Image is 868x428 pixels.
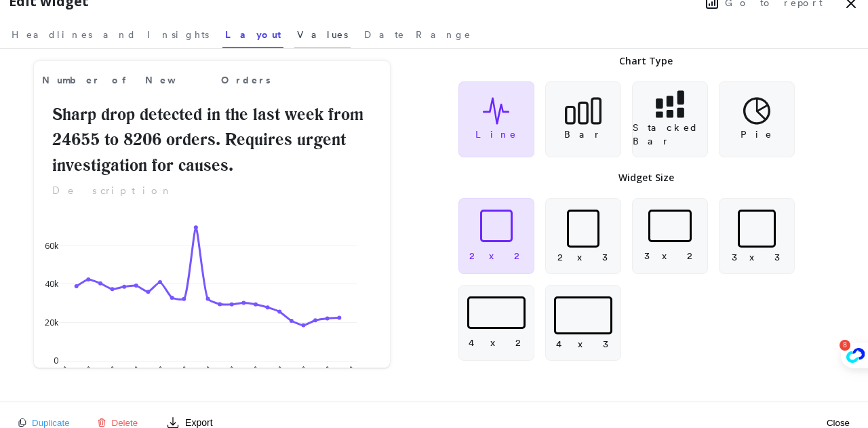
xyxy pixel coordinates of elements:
img: duplicate icon [18,419,26,427]
h2: Sharp drop detected in the last week from 24655 to 8206 orders. Requires urgent investigation for... [42,102,382,178]
p: Chart Type [619,54,673,68]
span: Date Range [364,28,471,41]
span: Number of New Orders [42,71,338,90]
p: Stacked Bar [633,121,707,148]
p: Line [475,128,517,141]
p: 3 x 3 [732,250,781,264]
p: Pie [741,128,772,141]
p: 2 x 3 [557,250,609,264]
span: Layout [225,28,281,41]
p: Bar [564,128,601,141]
p: 2 x 2 [469,249,523,262]
nav: Tabs [9,17,859,48]
p: Description [42,183,382,199]
p: 4 x 2 [469,336,524,349]
span: Number of New Orders [42,73,271,87]
span: Headlines and Insights [12,28,209,41]
span: Delete [112,418,138,428]
span: Values [297,28,348,41]
p: 4 x 3 [556,337,610,351]
span: Duplicate [32,418,70,428]
p: 3 x 2 [644,249,696,262]
p: Widget Size [618,171,674,184]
